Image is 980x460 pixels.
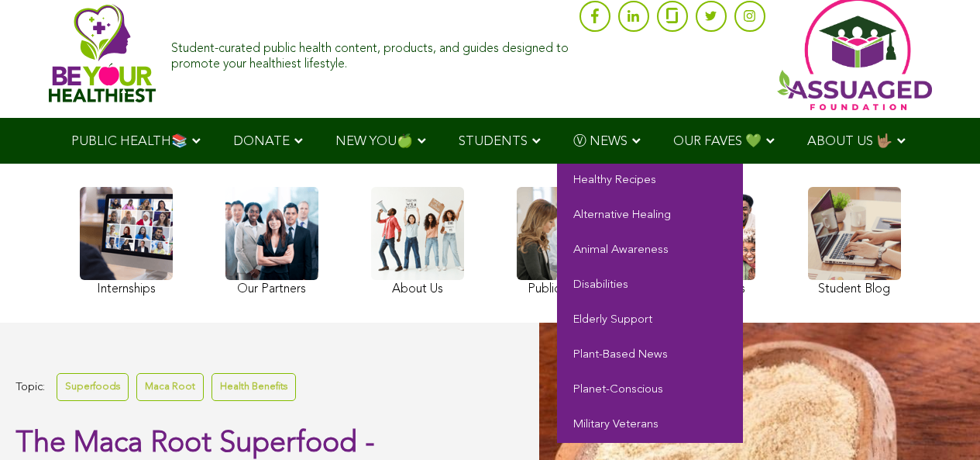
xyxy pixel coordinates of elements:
span: DONATE [233,135,290,148]
a: Planet-Conscious [557,373,743,408]
div: Navigation Menu [49,118,932,164]
span: NEW YOU🍏 [335,135,413,148]
a: Alternative Healing [557,199,743,233]
a: Superfoods [57,373,129,400]
a: Healthy Recipes [557,164,743,199]
a: Maca Root [136,373,204,400]
span: Topic: [15,377,45,398]
span: ABOUT US 🤟🏽 [807,135,892,148]
img: Assuaged [49,4,156,102]
a: Health Benefits [211,373,296,400]
a: Animal Awareness [557,233,743,268]
img: glassdoor [666,8,677,23]
a: Military Veterans [557,408,743,443]
span: PUBLIC HEALTH📚 [71,135,187,148]
span: STUDENTS [459,135,528,148]
a: Disabilities [557,268,743,303]
a: Plant-Based News [557,338,743,373]
iframe: Chat Widget [903,386,980,460]
div: Student-curated public health content, products, and guides designed to promote your healthiest l... [171,34,571,71]
span: Ⓥ NEWS [573,135,628,148]
a: Elderly Support [557,303,743,338]
span: OUR FAVES 💚 [673,135,762,148]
